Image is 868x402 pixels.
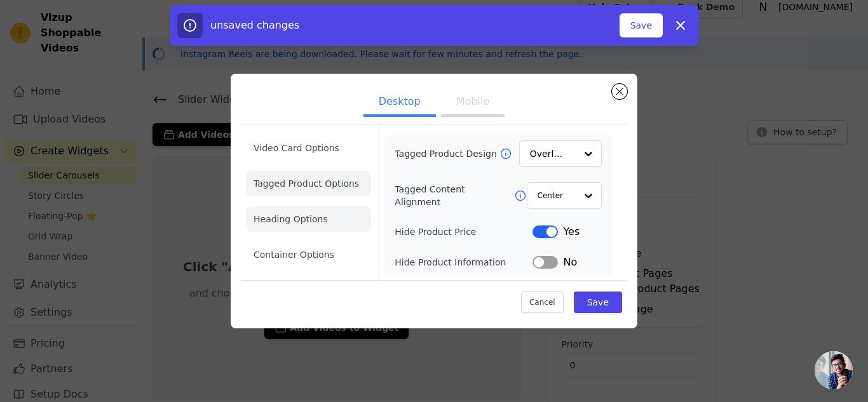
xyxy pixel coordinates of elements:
label: Tagged Product Design [395,147,499,160]
button: Desktop [363,89,436,117]
li: Container Options [246,242,371,267]
label: Hide Product Information [395,256,532,269]
div: Open chat [815,351,853,389]
button: Close modal [612,84,627,99]
label: Tagged Content Alignment [395,183,513,208]
li: Video Card Options [246,135,371,161]
label: Hide Product Price [395,225,532,238]
span: Yes [563,224,580,239]
li: Heading Options [246,206,371,232]
button: Cancel [521,291,564,313]
button: Save [620,13,663,37]
span: No [563,255,577,270]
li: Tagged Product Options [246,171,371,196]
span: unsaved changes [210,19,299,31]
button: Mobile [441,89,505,117]
button: Save [574,291,622,313]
